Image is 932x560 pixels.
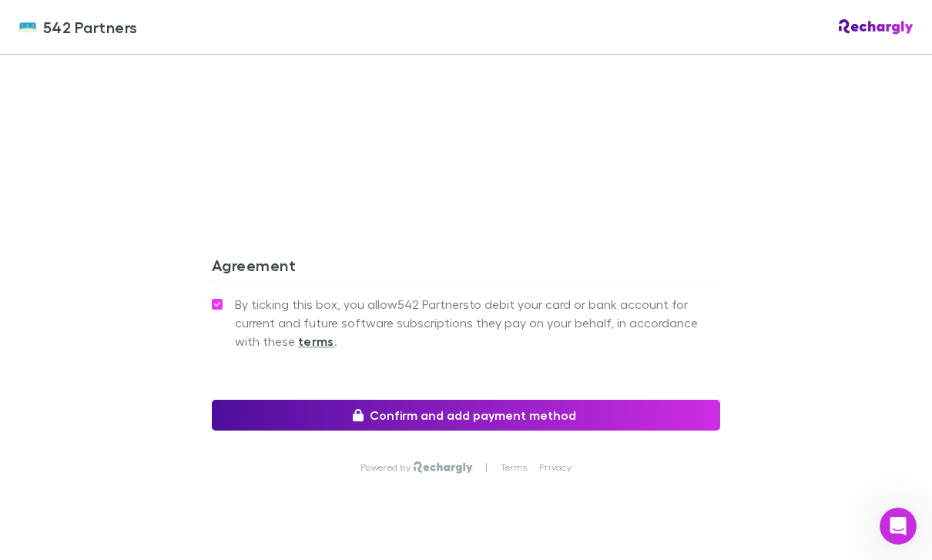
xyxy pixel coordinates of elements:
a: Privacy [539,461,572,474]
img: Rechargly Logo [839,19,914,35]
span: By ticking this box, you allow 542 Partners to debit your card or bank account for current and fu... [235,295,720,350]
iframe: Intercom live chat [880,508,917,545]
a: Terms [501,461,527,474]
h3: Agreement [212,256,720,280]
span: 542 Partners [43,15,138,39]
p: Powered by [360,461,414,474]
p: | [485,461,488,474]
strong: terms [298,334,334,349]
button: Confirm and add payment method [212,400,720,431]
img: 542 Partners's Logo [18,18,37,36]
img: Rechargly Logo [414,461,473,474]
